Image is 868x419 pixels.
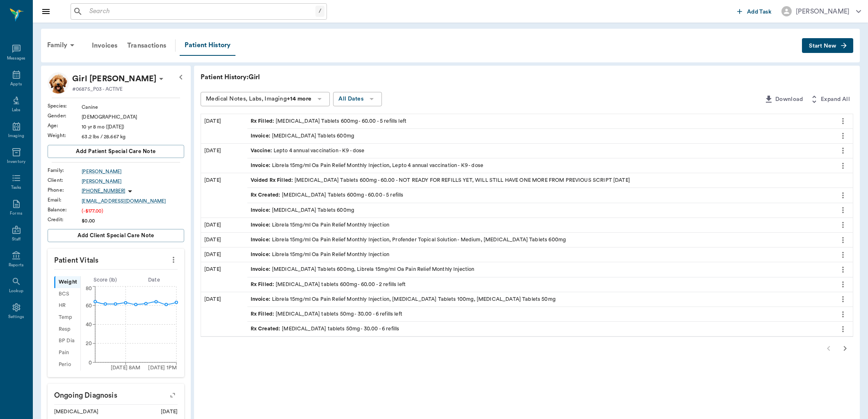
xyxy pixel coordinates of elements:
button: more [836,159,850,173]
div: Credit : [48,216,82,223]
div: [PERSON_NAME] [796,7,850,16]
button: more [836,129,850,143]
iframe: Intercom live chat [8,391,28,411]
div: Inventory [7,159,25,165]
button: more [836,218,850,232]
span: Add patient Special Care Note [76,147,155,156]
a: [EMAIL_ADDRESS][DOMAIN_NAME] [82,197,184,205]
button: [PERSON_NAME] [775,4,868,19]
button: Add patient Special Care Note [48,145,184,158]
button: more [836,263,850,277]
button: more [836,233,850,247]
div: [MEDICAL_DATA] Tablets 600mg - 60.00 - 5 refills left [251,117,407,125]
div: Medical Notes, Labs, Imaging [206,94,311,104]
div: BCS [54,288,80,300]
a: Patient History [180,35,235,56]
div: BP Dia [54,335,80,347]
p: #06875_P03 - ACTIVE [72,85,123,93]
div: [MEDICAL_DATA] tablets 600mg - 60.00 - 2 refills left [251,281,406,288]
div: 63.2 lbs / 28.667 kg [82,133,184,140]
span: Rx Created : [251,191,282,199]
div: [MEDICAL_DATA] Tablets 600mg, Librela 15mg/ml Oa Pain Relief Monthly Injection [251,266,475,273]
div: Forms [10,211,22,217]
div: [MEDICAL_DATA] Tablets 600mg - 60.00 - 5 refills [251,191,404,199]
span: Invoice : [251,132,272,140]
p: Patient Vitals [48,249,184,269]
div: Librela 15mg/ml Oa Pain Relief Monthly Injection, Lepto 4 annual vaccination - K9 - dose [251,162,483,169]
div: Weight [54,276,80,288]
button: All Dates [333,92,382,106]
div: Perio [54,359,80,371]
a: [PERSON_NAME] [82,168,184,175]
div: Email : [48,196,82,204]
div: Temp [54,311,80,323]
span: Invoice : [251,206,272,214]
div: Librela 15mg/ml Oa Pain Relief Monthly Injection [251,221,389,229]
span: Invoice : [251,266,272,273]
span: Expand All [821,94,850,105]
span: Rx Filled : [251,310,276,318]
div: Resp [54,323,80,335]
tspan: 60 [86,303,92,308]
div: 10 yr 8 mo ([DATE]) [82,123,184,131]
div: [MEDICAL_DATA] [54,408,98,416]
div: Lepto 4 annual vaccination - K9 - dose [251,147,365,155]
div: Tasks [11,185,21,191]
span: Invoice : [251,162,272,169]
tspan: [DATE] 8AM [111,365,141,370]
span: Vaccine : [251,147,274,155]
button: more [836,188,850,202]
p: Ongoing diagnosis [48,384,184,404]
div: [DATE] [201,144,247,173]
div: Family : [48,167,82,174]
div: Lookup [9,288,23,294]
div: Reports [9,262,24,268]
tspan: [DATE] 1PM [148,365,177,370]
div: Species : [48,102,82,110]
div: [DATE] [161,408,178,416]
span: Voided Rx Filled : [251,176,295,184]
div: Librela 15mg/ml Oa Pain Relief Monthly Injection, [MEDICAL_DATA] Tablets 100mg, [MEDICAL_DATA] Ta... [251,295,555,303]
div: Gender : [48,112,82,119]
button: more [167,253,180,267]
tspan: 80 [86,286,92,291]
div: Client : [48,176,82,184]
div: Phone : [48,186,82,194]
div: Date [130,276,178,284]
div: [DATE] [201,292,247,337]
div: Pain [54,347,80,359]
span: Add client Special Care Note [78,231,154,240]
tspan: 40 [86,322,92,327]
button: more [836,248,850,262]
div: [MEDICAL_DATA] Tablets 600mg [251,132,354,140]
tspan: 0 [89,360,92,365]
div: Labs [12,107,21,113]
button: more [836,307,850,321]
a: Transactions [122,36,171,55]
img: Profile Image [48,72,69,94]
button: more [836,277,850,291]
div: $0.00 [82,217,184,224]
div: Score ( lb ) [81,276,130,284]
div: Age : [48,122,82,129]
div: HR [54,300,80,312]
a: [PERSON_NAME] [82,178,184,185]
div: [MEDICAL_DATA] Tablets 600mg [251,206,354,214]
div: Settings [8,314,25,320]
div: Weight : [48,132,82,139]
span: Rx Filled : [251,117,276,125]
div: (-$177.00) [82,207,184,215]
span: Invoice : [251,251,272,259]
b: +14 more [287,96,311,102]
span: Invoice : [251,221,272,229]
button: Download [761,92,806,107]
button: more [836,144,850,158]
p: [PHONE_NUMBER] [82,188,125,195]
p: Patient History: Girl [201,72,447,82]
div: Appts [10,81,22,87]
div: [DATE] [201,262,247,291]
